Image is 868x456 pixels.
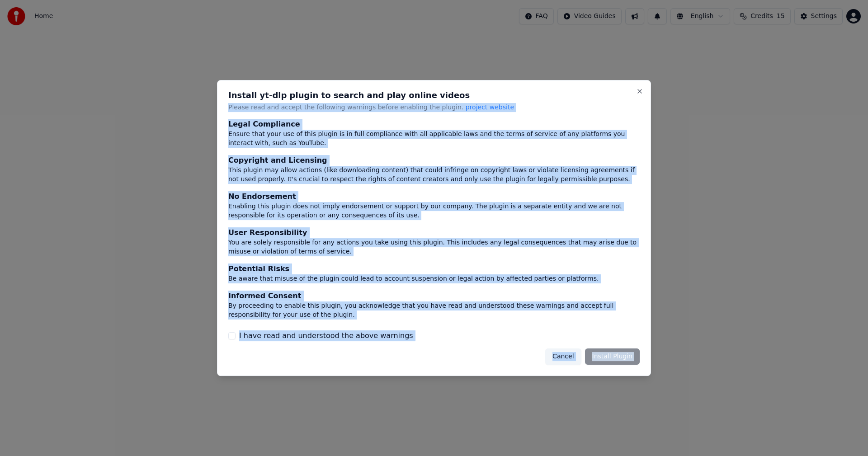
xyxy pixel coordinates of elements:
[228,130,640,148] div: Ensure that your use of this plugin is in full compliance with all applicable laws and the terms ...
[228,301,640,320] div: By proceeding to enable this plugin, you acknowledge that you have read and understood these warn...
[228,192,640,202] div: No Endorsement
[228,155,640,166] div: Copyright and Licensing
[228,91,640,99] h2: Install yt-dlp plugin to search and play online videos
[228,166,640,184] div: This plugin may allow actions (like downloading content) that could infringe on copyright laws or...
[228,227,640,238] div: User Responsibility
[228,103,640,112] p: Please read and accept the following warnings before enabling the plugin.
[228,274,640,283] div: Be aware that misuse of the plugin could lead to account suspension or legal action by affected p...
[228,202,640,221] div: Enabling this plugin does not imply endorsement or support by our company. The plugin is a separa...
[239,330,413,341] label: I have read and understood the above warnings
[228,238,640,256] div: You are solely responsible for any actions you take using this plugin. This includes any legal co...
[228,119,640,130] div: Legal Compliance
[466,103,514,111] span: project website
[545,348,581,365] button: Cancel
[228,263,640,274] div: Potential Risks
[228,291,640,301] div: Informed Consent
